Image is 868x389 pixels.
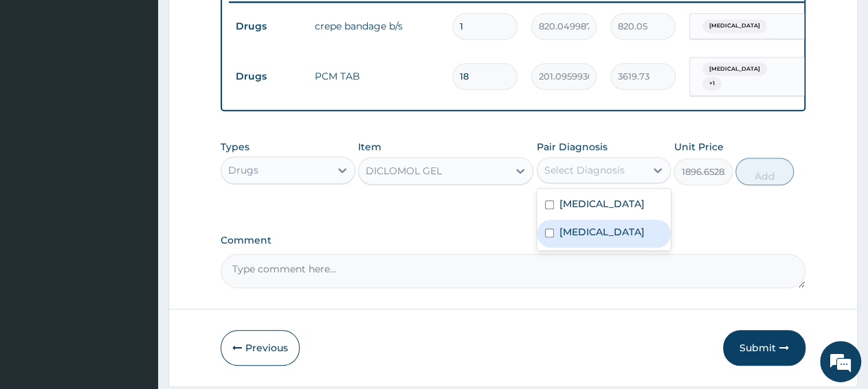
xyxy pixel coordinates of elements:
[228,163,258,177] div: Drugs
[229,64,308,89] td: Drugs
[221,235,805,246] label: Comment
[229,14,308,39] td: Drugs
[674,140,723,154] label: Unit Price
[80,110,190,249] span: We're online!
[366,164,442,178] div: DICLOMOL GEL
[221,330,300,366] button: Previous
[702,19,767,33] span: [MEDICAL_DATA]
[702,62,767,76] span: [MEDICAL_DATA]
[537,140,608,154] label: Pair Diagnosis
[544,163,625,177] div: Select Diagnosis
[702,77,722,91] span: + 1
[735,158,794,185] button: Add
[559,197,645,211] label: [MEDICAL_DATA]
[358,140,381,154] label: Item
[7,250,262,298] textarea: Type your message and hit 'Enter'
[71,77,231,95] div: Chat with us now
[308,62,445,90] td: PCM TAB
[25,69,56,103] img: d_794563401_company_1708531726252_794563401
[308,12,445,40] td: crepe bandage b/s
[221,141,249,153] label: Types
[723,330,805,366] button: Submit
[225,7,258,40] div: Minimize live chat window
[559,225,645,239] label: [MEDICAL_DATA]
